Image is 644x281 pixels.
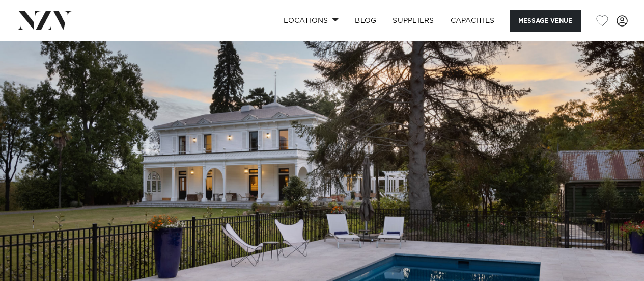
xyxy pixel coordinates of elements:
img: nzv-logo.png [16,11,72,30]
a: Capacities [442,10,503,32]
a: Locations [275,10,347,32]
button: Message Venue [510,10,581,32]
a: BLOG [347,10,384,32]
a: SUPPLIERS [384,10,442,32]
